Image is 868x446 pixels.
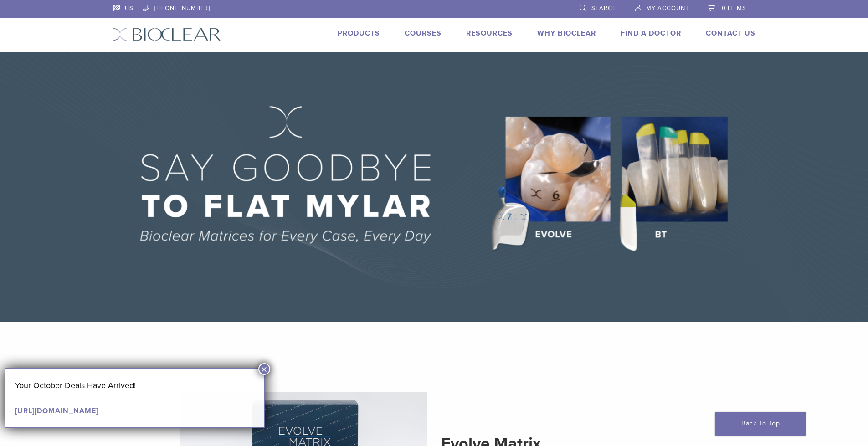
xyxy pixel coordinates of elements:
a: Why Bioclear [537,29,596,38]
span: Search [591,5,617,12]
p: Your October Deals Have Arrived! [15,379,255,392]
img: Bioclear [113,28,221,41]
span: My Account [646,5,689,12]
span: 0 items [722,5,746,12]
a: Contact Us [706,29,755,38]
a: [URL][DOMAIN_NAME] [15,406,98,415]
a: Find A Doctor [621,29,681,38]
a: Courses [405,29,442,38]
a: Products [338,29,380,38]
a: Back To Top [715,412,806,436]
a: Resources [466,29,513,38]
button: Close [258,363,270,375]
